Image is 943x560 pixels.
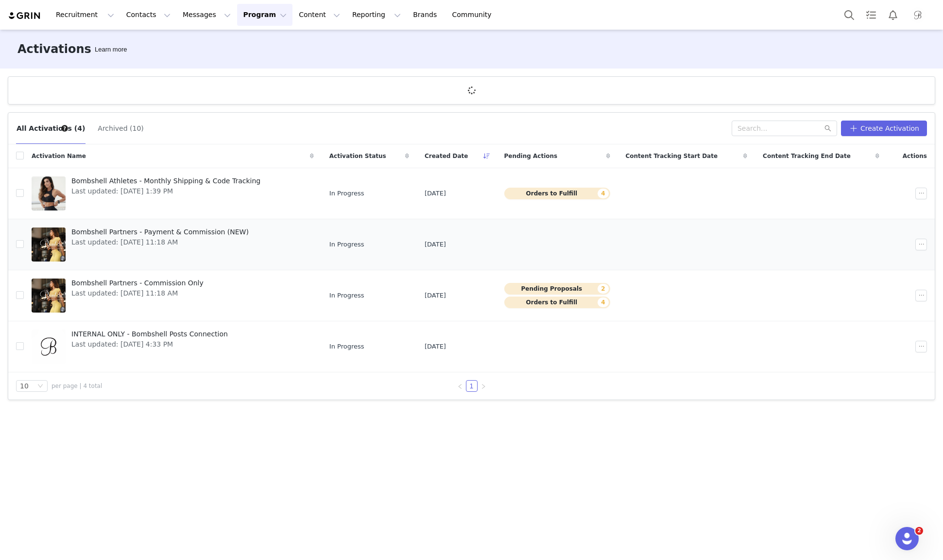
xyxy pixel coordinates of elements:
img: ed430834-0afb-4835-9c8f-03c24c0091c7.jpg [910,7,926,23]
button: Messages [177,4,237,26]
a: 1 [466,381,477,391]
a: Bombshell Partners - Payment & Commission (NEW)Last updated: [DATE] 11:18 AM [32,225,314,264]
span: Content Tracking End Date [763,152,851,160]
button: Recruitment [50,4,120,26]
span: Created Date [425,152,468,160]
h3: Activations [17,40,91,58]
button: Search [839,4,860,26]
div: Tooltip anchor [60,124,69,133]
span: [DATE] [425,189,446,198]
span: Content Tracking Start Date [626,152,718,160]
img: grin logo [8,11,42,20]
button: Orders to Fulfill4 [504,297,610,308]
button: Pending Proposals2 [504,283,610,295]
a: Tasks [860,4,882,26]
i: icon: right [480,384,486,389]
span: Bombshell Partners - Payment & Commission (NEW) [71,227,249,237]
input: Search... [732,121,837,136]
span: 2 [915,527,923,535]
button: Reporting [346,4,407,26]
span: In Progress [329,291,364,300]
div: 10 [20,381,29,391]
li: Previous Page [454,380,466,392]
span: Last updated: [DATE] 1:39 PM [71,186,260,196]
i: icon: search [824,125,831,132]
span: Pending Actions [504,152,558,160]
div: Actions [887,146,935,166]
a: Community [446,4,502,26]
span: Activation Status [329,152,386,160]
a: INTERNAL ONLY - Bombshell Posts ConnectionLast updated: [DATE] 4:33 PM [32,327,314,366]
button: All Activations (4) [16,121,86,136]
button: Orders to Fulfill4 [504,188,610,199]
a: Bombshell Partners - Commission OnlyLast updated: [DATE] 11:18 AM [32,276,314,315]
button: Content [293,4,346,26]
span: Activation Name [32,152,86,160]
button: Program [237,4,292,26]
a: Bombshell Athletes - Monthly Shipping & Code TrackingLast updated: [DATE] 1:39 PM [32,174,314,213]
span: In Progress [329,189,364,198]
span: INTERNAL ONLY - Bombshell Posts Connection [71,329,228,339]
button: Contacts [120,4,176,26]
button: Archived (10) [97,121,144,136]
span: Last updated: [DATE] 11:18 AM [71,288,204,298]
span: [DATE] [425,240,446,249]
iframe: Intercom live chat [895,527,919,550]
span: Last updated: [DATE] 4:33 PM [71,339,228,350]
span: In Progress [329,342,364,351]
span: [DATE] [425,291,446,300]
li: Next Page [478,380,489,392]
a: Brands [407,4,446,26]
i: icon: left [457,384,463,389]
div: Tooltip anchor [93,45,129,54]
button: Create Activation [841,121,927,136]
button: Notifications [882,4,904,26]
span: [DATE] [425,342,446,351]
span: Bombshell Athletes - Monthly Shipping & Code Tracking [71,176,260,186]
span: In Progress [329,240,364,249]
span: Last updated: [DATE] 11:18 AM [71,237,249,247]
i: icon: down [37,383,43,390]
span: per page | 4 total [51,382,102,390]
button: Profile [904,7,935,23]
li: 1 [466,380,478,392]
span: Bombshell Partners - Commission Only [71,278,204,288]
